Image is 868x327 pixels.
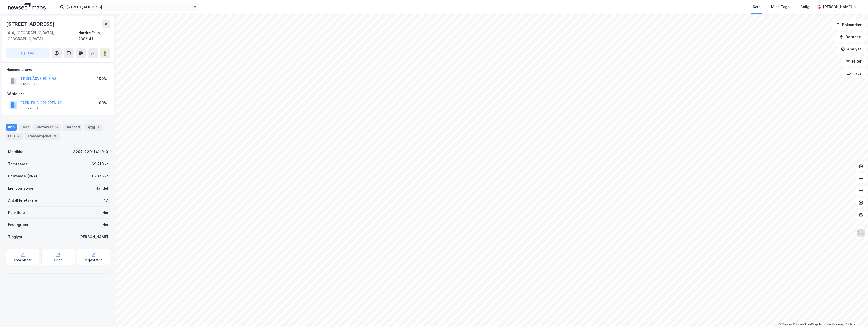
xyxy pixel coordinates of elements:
div: [STREET_ADDRESS] [6,20,56,28]
div: 1414, [GEOGRAPHIC_DATA], [GEOGRAPHIC_DATA] [6,30,78,42]
button: Filter [842,56,866,66]
div: 17 [54,125,59,130]
div: Eiendomstype [8,185,33,191]
div: Nei [102,222,108,228]
div: 13 378 ㎡ [92,173,108,179]
div: 912 103 498 [20,82,40,86]
div: 17 [104,197,108,203]
div: Leietakere [33,124,61,131]
div: Mine Tags [771,4,789,10]
div: [PERSON_NAME] [79,234,108,240]
div: Gårdeiere [6,91,110,97]
div: Matrikkel [8,149,25,155]
iframe: Chat Widget [843,303,868,327]
div: Tomteareal [8,161,28,167]
div: Nei [102,210,108,216]
button: Tags [842,68,866,78]
div: Bolig [800,4,809,10]
img: Z [856,228,866,238]
a: Mapbox [778,323,792,326]
div: Hjemmelshaver [6,67,110,73]
div: Kart [753,4,760,10]
div: Handel [96,185,108,191]
div: 100% [97,76,107,82]
button: Tag [6,48,50,58]
div: Kontrollprogram for chat [843,303,868,327]
div: 3207-239-141-0-0 [73,149,108,155]
div: Origo [54,258,63,262]
button: Bokmerker [832,20,866,30]
a: Improve this map [819,323,844,326]
div: [PERSON_NAME] [823,4,852,10]
div: Eiere [19,124,31,131]
div: Datasett [63,124,82,131]
div: 2 [16,134,21,139]
div: Transaksjoner [25,133,60,140]
div: Nordre Follo, 239/141 [78,30,110,42]
a: OpenStreetMap [793,323,818,326]
div: Miljøstatus [85,258,102,262]
div: Bygg [84,124,103,131]
div: Antall leietakere [8,197,37,203]
div: 9 [53,134,58,139]
img: logo.a4113a55bc3d86da70a041830d287a7e.svg [8,3,46,11]
div: 69 710 ㎡ [92,161,108,167]
div: 2 [96,125,101,130]
button: Datasett [835,32,866,42]
div: Festegrunn [8,222,28,228]
div: 100% [97,100,107,106]
div: ESG [6,133,23,140]
div: Bruksareal (BRA) [8,173,37,179]
div: Arealplaner [14,258,32,262]
div: 983 728 340 [20,106,41,110]
div: Punktleie [8,210,25,216]
div: Tinglyst [8,234,23,240]
div: Info [6,124,17,131]
input: Søk på adresse, matrikkel, gårdeiere, leietakere eller personer [64,3,193,11]
button: Analyse [837,44,866,54]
